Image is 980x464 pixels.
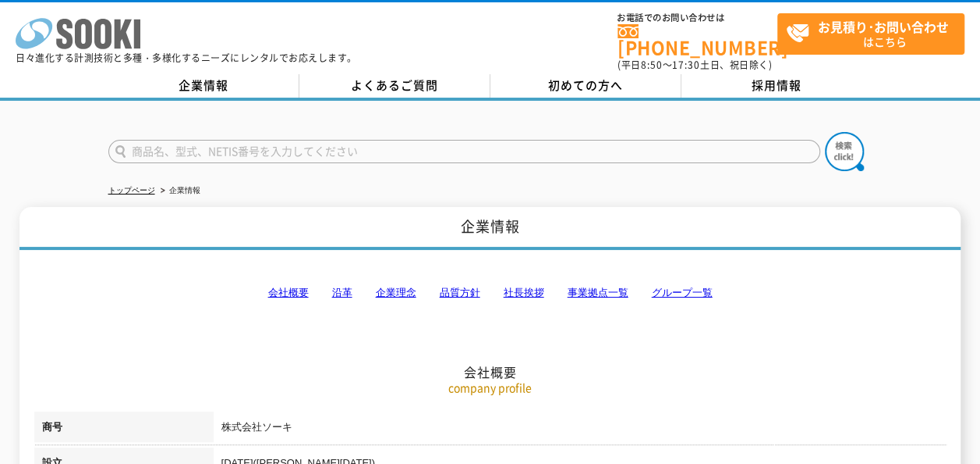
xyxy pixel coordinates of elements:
a: 企業理念 [376,287,416,298]
span: (平日 ～ 土日、祝日除く) [617,58,772,72]
img: btn_search.png [825,132,864,171]
p: 日々進化する計測技術と多種・多様化するニーズにレンタルでお応えします。 [16,53,357,62]
a: 事業拠点一覧 [568,287,628,298]
th: 商号 [34,412,214,448]
a: グループ一覧 [652,287,713,298]
span: 8:50 [641,58,663,72]
a: お見積り･お問い合わせはこちら [777,13,964,55]
a: トップページ [108,186,155,195]
strong: お見積り･お問い合わせ [818,17,949,36]
a: 会社概要 [268,287,309,298]
a: 社長挨拶 [504,287,544,298]
span: はこちら [786,14,964,53]
a: 初めての方へ [490,74,681,98]
input: 商品名、型式、NETIS番号を入力してください [108,140,820,163]
p: company profile [34,380,946,396]
td: 株式会社ソーキ [214,412,946,448]
h2: 会社概要 [34,208,946,380]
a: 採用情報 [681,74,872,98]
span: お電話でのお問い合わせは [617,13,777,23]
a: 品質方針 [440,287,480,298]
a: 企業情報 [108,74,299,98]
a: 沿革 [332,287,352,298]
li: 企業情報 [157,183,200,199]
span: 初めての方へ [548,77,623,94]
span: 17:30 [672,58,700,72]
a: [PHONE_NUMBER] [617,24,777,56]
h1: 企業情報 [19,207,961,250]
a: よくあるご質問 [299,74,490,98]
